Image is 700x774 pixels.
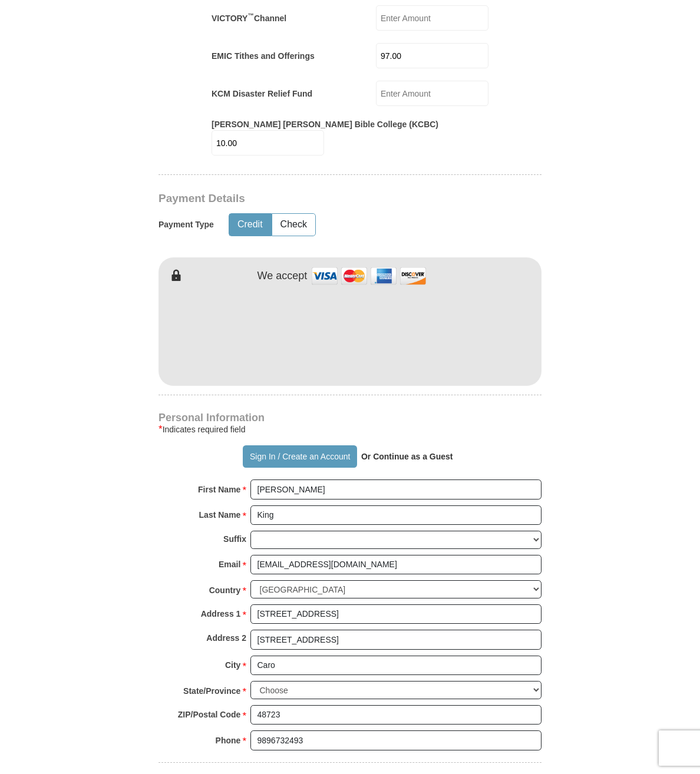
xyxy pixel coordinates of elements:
button: Credit [229,214,271,236]
input: Enter Amount [212,130,324,156]
label: [PERSON_NAME] [PERSON_NAME] Bible College (KCBC) [212,118,438,130]
h4: We accept [257,270,308,283]
strong: ZIP/Postal Code [178,706,241,723]
strong: Or Continue as a Guest [361,452,453,461]
button: Sign In / Create an Account [243,445,356,468]
h4: Personal Information [159,413,541,422]
strong: City [225,657,240,673]
strong: Address 1 [201,606,241,622]
input: Enter Amount [376,5,488,31]
strong: First Name [198,481,240,498]
strong: Last Name [199,507,241,523]
input: Enter Amount [376,81,488,106]
strong: Phone [216,732,241,749]
input: Enter Amount [376,43,488,68]
label: EMIC Tithes and Offerings [212,50,315,62]
label: VICTORY Channel [212,12,286,24]
strong: State/Province [183,683,240,699]
img: credit cards accepted [310,263,428,289]
strong: Suffix [223,531,246,547]
strong: Email [219,556,240,573]
button: Check [272,214,315,236]
h3: Payment Details [159,192,459,206]
sup: ™ [247,12,254,19]
strong: Address 2 [206,630,246,646]
h5: Payment Type [159,220,214,230]
label: KCM Disaster Relief Fund [212,88,312,100]
div: Indicates required field [159,422,541,436]
strong: Country [209,582,241,598]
